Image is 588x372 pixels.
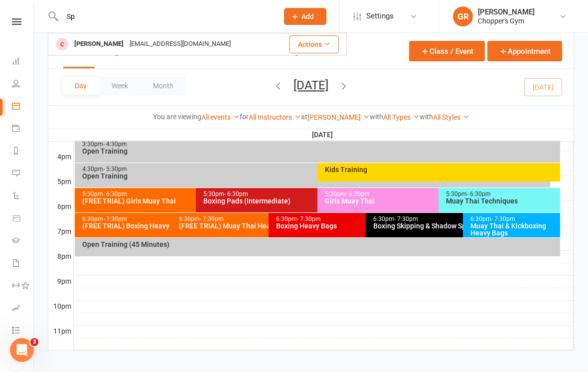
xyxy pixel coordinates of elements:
[240,113,249,121] strong: for
[246,47,303,68] button: Online Meetings
[301,12,314,20] span: Add
[420,113,433,121] strong: with
[103,166,127,173] span: - 5:30pm
[151,47,188,68] button: Free Trials
[59,9,271,23] input: Search...
[12,298,34,320] a: Assessments
[103,190,127,197] span: - 6:30pm
[409,41,485,61] button: Class / Event
[141,77,186,95] button: Month
[178,216,354,222] div: 6:30pm
[249,113,301,121] a: All Instructors
[12,73,34,96] a: People
[71,37,127,51] div: [PERSON_NAME]
[373,222,548,229] div: Boxing Skipping & Shadow Sparring (Invite Only)
[487,41,562,61] button: Appointment
[63,47,95,68] button: Calendar
[48,300,73,313] th: 10pm
[290,35,339,53] button: Actions
[324,197,548,204] div: Girls Muay Thai
[491,215,515,222] span: - 7:30pm
[110,47,137,68] button: Agenda
[48,250,73,263] th: 8pm
[394,215,418,222] span: - 7:30pm
[276,216,451,222] div: 6:30pm
[82,241,558,248] div: Open Training (45 Minutes)
[307,113,370,121] a: [PERSON_NAME]
[82,191,305,197] div: 5:30pm
[48,325,73,338] th: 11pm
[276,222,451,229] div: Boxing Heavy Bags
[203,197,427,204] div: Boxing Pads (Intermediate)
[324,166,558,173] div: Kids Training
[346,190,370,197] span: - 6:30pm
[366,5,394,27] span: Settings
[297,215,321,222] span: - 7:30pm
[153,113,201,121] strong: You are viewing
[383,113,420,121] a: All Types
[99,77,141,95] button: Week
[103,141,127,148] span: - 4:30pm
[10,338,34,362] iframe: Intercom live chat
[82,173,548,180] div: Open Training
[178,222,354,229] div: (FREE TRIAL) Muay Thai Heavy Bags Class
[445,197,558,204] div: Muay Thai Techniques
[82,216,257,222] div: 6:30pm
[12,96,34,118] a: Calendar
[478,16,535,25] div: Chopper's Gym
[470,222,558,236] div: Muay Thai & Kickboxing Heavy Bags
[200,215,224,222] span: - 7:30pm
[370,113,383,121] strong: with
[453,6,473,26] div: GR
[82,141,558,148] div: 3:30pm
[373,216,548,222] div: 6:30pm
[433,113,469,121] a: All Styles
[301,113,307,121] strong: at
[103,215,127,222] span: - 7:30pm
[73,129,574,141] th: [DATE]
[445,191,558,197] div: 5:30pm
[324,191,548,197] div: 5:30pm
[294,78,328,92] button: [DATE]
[82,166,548,173] div: 4:30pm
[48,225,73,238] th: 7pm
[82,148,558,155] div: Open Training
[127,37,234,51] div: [EMAIL_ADDRESS][DOMAIN_NAME]
[82,222,257,229] div: (FREE TRIAL) Boxing Heavy Bags
[224,190,248,197] span: - 6:30pm
[467,190,491,197] span: - 6:30pm
[201,113,240,121] a: All events
[62,77,99,95] button: Day
[478,7,535,16] div: [PERSON_NAME]
[203,191,427,197] div: 5:30pm
[12,141,34,163] a: Reports
[48,275,73,288] th: 9pm
[48,200,73,213] th: 6pm
[12,208,34,230] a: Product Sales
[470,216,558,222] div: 6:30pm
[12,51,34,73] a: Dashboard
[82,197,305,204] div: (FREE TRIAL) Girls Muay Thai
[30,338,38,346] span: 3
[48,176,73,188] th: 5pm
[203,47,231,68] button: Trainers
[12,118,34,141] a: Payments
[48,151,73,163] th: 4pm
[284,8,326,25] button: Add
